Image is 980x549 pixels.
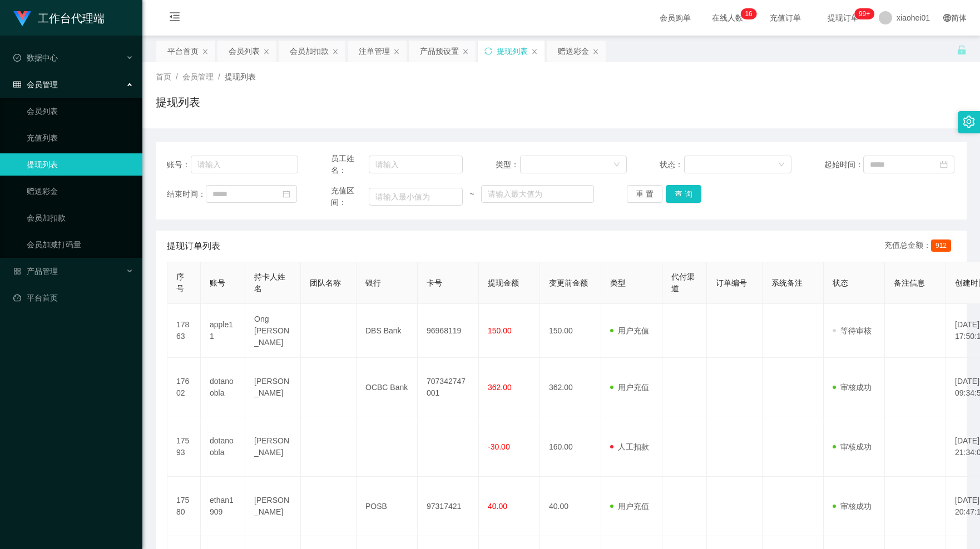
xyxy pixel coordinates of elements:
[13,287,133,309] a: 图标: dashboard平台首页
[931,239,951,252] span: 912
[357,358,418,417] td: OCBC Bank
[481,185,594,203] input: 请输入最大值为
[167,159,191,171] span: 账号：
[497,41,528,62] div: 提现列表
[167,358,201,417] td: 17602
[943,14,951,22] i: 图标: global
[27,100,133,122] a: 会员列表
[27,127,133,149] a: 充值列表
[531,48,538,55] i: 图标: close
[167,188,206,200] span: 结束时间：
[894,278,925,287] span: 备注信息
[540,304,601,358] td: 150.00
[283,190,290,198] i: 图标: calendar
[610,326,649,335] span: 用户充值
[245,358,301,417] td: [PERSON_NAME]
[833,326,872,335] span: 等待审核
[229,41,260,62] div: 会员列表
[331,185,369,208] span: 充值区间：
[660,159,684,171] span: 状态：
[488,502,507,511] span: 40.00
[310,278,341,287] span: 团队名称
[462,48,469,55] i: 图标: close
[357,477,418,536] td: POSB
[418,358,479,417] td: 707342747001
[13,81,21,88] i: 图标: table
[245,477,301,536] td: [PERSON_NAME]
[610,278,626,287] span: 类型
[610,442,649,451] span: 人工扣款
[167,41,199,62] div: 平台首页
[13,11,31,27] img: logo.9652507e.png
[210,278,225,287] span: 账号
[201,304,245,358] td: apple11
[488,442,510,451] span: -30.00
[716,278,747,287] span: 订单编号
[27,207,133,229] a: 会员加扣款
[496,159,520,171] span: 类型：
[822,14,864,22] span: 提现订单
[359,41,390,62] div: 注单管理
[182,72,214,81] span: 会员管理
[201,417,245,477] td: dotanoobla
[13,53,58,62] span: 数据中心
[218,72,220,81] span: /
[771,278,803,287] span: 系统备注
[854,8,874,19] sup: 981
[13,80,58,89] span: 会员管理
[176,272,184,293] span: 序号
[749,8,753,19] p: 6
[613,161,620,169] i: 图标: down
[176,72,178,81] span: /
[201,477,245,536] td: ethan1909
[290,41,329,62] div: 会员加扣款
[245,304,301,358] td: Ong [PERSON_NAME]
[13,267,21,275] i: 图标: appstore-o
[27,233,133,256] a: 会员加减打码量
[463,188,482,200] span: ~
[167,239,220,253] span: 提现订单列表
[833,278,848,287] span: 状态
[393,48,400,55] i: 图标: close
[191,156,298,173] input: 请输入
[833,502,872,511] span: 审核成功
[13,13,105,22] a: 工作台代理端
[484,47,492,55] i: 图标: sync
[27,153,133,176] a: 提现列表
[167,417,201,477] td: 17593
[558,41,589,62] div: 赠送彩金
[13,54,21,62] i: 图标: check-circle-o
[245,417,301,477] td: [PERSON_NAME]
[365,278,381,287] span: 银行
[156,94,200,111] h1: 提现列表
[167,304,201,358] td: 17863
[884,239,956,253] div: 充值总金额：
[27,180,133,202] a: 赠送彩金
[225,72,256,81] span: 提现列表
[38,1,105,36] h1: 工作台代理端
[833,383,872,392] span: 审核成功
[627,185,662,203] button: 重 置
[963,116,975,128] i: 图标: setting
[745,8,749,19] p: 1
[666,185,701,203] button: 查 询
[540,477,601,536] td: 40.00
[957,45,967,55] i: 图标: unlock
[671,272,695,293] span: 代付渠道
[488,383,512,392] span: 362.00
[420,41,459,62] div: 产品预设置
[610,502,649,511] span: 用户充值
[824,159,863,171] span: 起始时间：
[369,188,462,206] input: 请输入最小值为
[13,267,58,276] span: 产品管理
[940,161,948,168] i: 图标: calendar
[331,153,369,176] span: 员工姓名：
[488,326,512,335] span: 150.00
[427,278,442,287] span: 卡号
[357,304,418,358] td: DBS Bank
[254,272,285,293] span: 持卡人姓名
[592,48,599,55] i: 图标: close
[540,358,601,417] td: 362.00
[488,278,519,287] span: 提现金额
[706,14,749,22] span: 在线人数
